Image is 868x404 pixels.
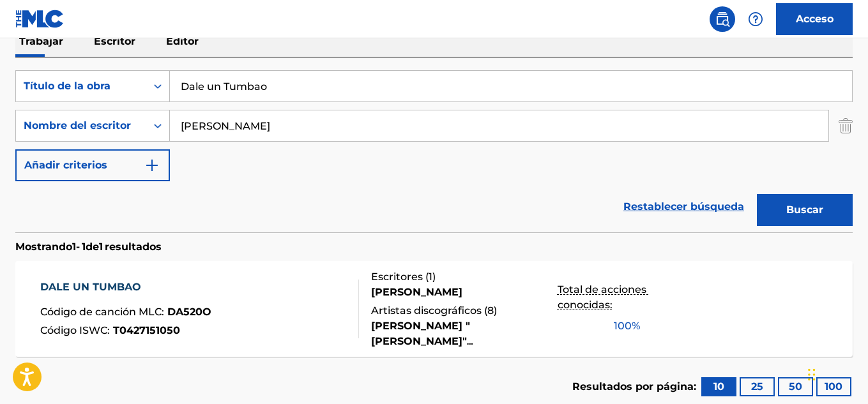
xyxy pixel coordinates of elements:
[15,241,72,253] font: Mostrando
[740,377,775,396] button: 25
[99,241,103,253] font: 1
[40,324,107,336] font: Código ISWC
[76,241,80,253] font: -
[757,194,853,226] button: Buscar
[24,159,107,171] font: Añadir criterios
[715,11,730,27] img: buscar
[796,13,834,25] font: Acceso
[776,3,853,35] a: Acceso
[371,304,487,317] font: Artistas discográficos (
[40,281,141,293] font: DALE UN TUMBAO
[623,200,744,213] font: Restablecer búsqueda
[778,377,813,396] button: 50
[19,35,63,47] font: Trabajar
[167,306,211,318] font: DA520O
[105,241,162,253] font: resultados
[786,204,823,216] font: Buscar
[701,377,736,396] button: 10
[15,261,853,357] a: DALE UN TUMBAOCódigo de canción MLC:DA520OCódigo ISWC:T0427151050Escritores (1)[PERSON_NAME]Artis...
[86,241,99,253] font: de
[144,158,160,173] img: 9d2ae6d4665cec9f34b9.svg
[24,119,131,131] font: Nombre del escritor
[572,380,696,393] font: Resultados por página:
[710,6,735,32] a: Búsqueda pública
[494,304,497,317] font: )
[371,271,429,283] font: Escritores (
[487,304,494,317] font: 8
[24,80,110,92] font: Título de la obra
[713,380,724,393] font: 10
[432,271,436,283] font: )
[15,149,170,181] button: Añadir criterios
[371,286,462,298] font: [PERSON_NAME]
[558,283,649,311] font: Total de acciones conocidas:
[751,380,763,393] font: 25
[839,110,853,142] img: Eliminar criterio
[789,380,802,393] font: 50
[614,320,632,332] font: 100
[82,241,86,253] font: 1
[808,355,816,394] div: Arrastrar
[429,271,432,283] font: 1
[743,6,768,32] div: Ayuda
[162,306,164,318] font: :
[72,241,76,253] font: 1
[748,11,763,27] img: ayuda
[94,35,135,47] font: Escritor
[40,306,162,318] font: Código de canción MLC
[804,343,868,404] iframe: Widget de chat
[15,10,65,28] img: Logotipo del MLC
[15,70,853,232] form: Formulario de búsqueda
[107,324,110,336] font: :
[166,35,199,47] font: Editor
[632,320,640,332] font: %
[113,324,180,336] font: T0427151050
